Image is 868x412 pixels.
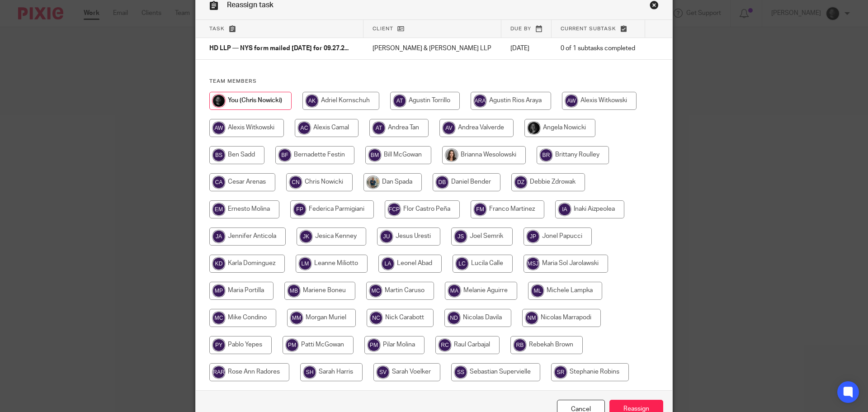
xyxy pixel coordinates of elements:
span: Reassign task [227,1,274,9]
h4: Team members [209,78,659,85]
p: [DATE] [510,44,542,53]
span: Task [209,26,225,31]
span: Current subtask [561,26,616,31]
td: 0 of 1 subtasks completed [552,38,645,60]
p: [PERSON_NAME] & [PERSON_NAME] LLP [373,44,492,53]
a: Close this dialog window [650,0,659,13]
span: Client [373,26,393,31]
span: Due by [510,26,531,31]
span: HD LLP — NYS form mailed [DATE] for 09.27.2... [209,46,349,52]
